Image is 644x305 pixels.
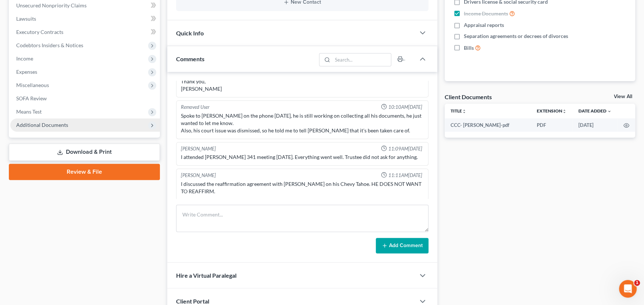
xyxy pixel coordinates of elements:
[16,29,63,35] span: Executory Contracts
[332,53,391,66] input: Search...
[464,21,504,29] span: Appraisal reports
[619,280,637,298] iframe: Intercom live chat
[634,280,640,286] span: 1
[16,15,36,22] span: Lawsuits
[445,118,531,132] td: CCC- [PERSON_NAME]-pdf
[531,118,573,132] td: PDF
[9,143,160,161] a: Download & Print
[562,109,567,114] i: unfold_more
[16,95,47,101] span: SOFA Review
[451,108,466,114] a: Titleunfold_more
[614,94,632,99] a: View All
[388,104,422,111] span: 10:10AM[DATE]
[10,92,160,105] a: SOFA Review
[16,42,83,48] span: Codebtors Insiders & Notices
[9,164,160,180] a: Review & File
[176,272,237,279] span: Hire a Virtual Paralegal
[176,55,204,62] span: Comments
[16,108,42,115] span: Means Test
[181,104,210,111] div: Removed User
[388,172,422,179] span: 11:11AM[DATE]
[10,12,160,25] a: Lawsuits
[464,10,508,17] span: Income Documents
[181,153,424,161] div: I attended [PERSON_NAME] 341 meeting [DATE]. Everything went well. Trustee did not ask for anything.
[16,122,68,128] span: Additional Documents
[462,109,466,114] i: unfold_more
[181,172,216,179] div: [PERSON_NAME]
[537,108,567,114] a: Extensionunfold_more
[573,118,617,132] td: [DATE]
[181,145,216,152] div: [PERSON_NAME]
[607,109,612,114] i: expand_more
[10,25,160,39] a: Executory Contracts
[176,298,209,305] span: Client Portal
[445,93,492,101] div: Client Documents
[16,55,33,62] span: Income
[388,145,422,152] span: 11:09AM[DATE]
[464,32,568,40] span: Separation agreements or decrees of divorces
[176,30,204,37] span: Quick Info
[16,2,87,8] span: Unsecured Nonpriority Claims
[578,108,612,114] a: Date Added expand_more
[464,44,474,52] span: Bills
[376,238,428,253] button: Add Comment
[16,82,49,88] span: Miscellaneous
[181,180,424,195] div: I discussed the reaffirmation agreement with [PERSON_NAME] on his Chevy Tahoe. HE DOES NOT WANT T...
[181,112,424,134] div: Spoke to [PERSON_NAME] on the phone [DATE], he is still working on collecting all his documents, ...
[16,69,37,75] span: Expenses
